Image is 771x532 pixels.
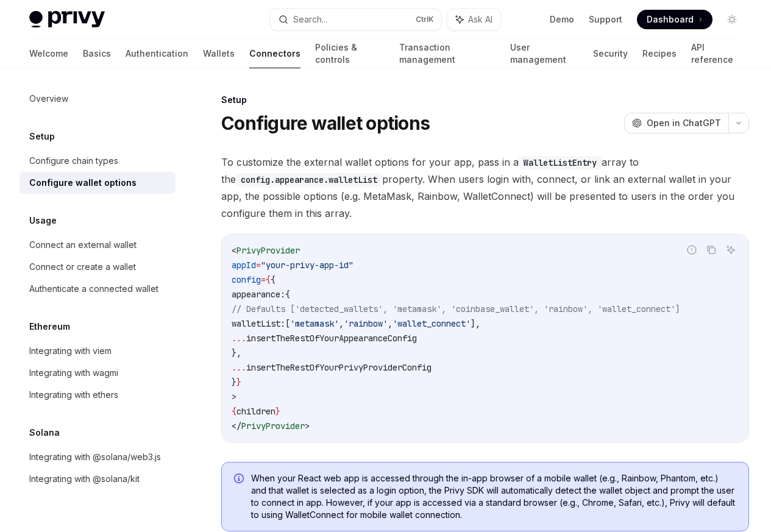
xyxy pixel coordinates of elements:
a: Transaction management [399,39,496,68]
span: PrivyProvider [241,420,305,431]
div: Authenticate a connected wallet [29,282,158,296]
button: Open in ChatGPT [624,113,728,133]
a: User management [510,39,578,68]
div: Overview [29,91,68,106]
span: Open in ChatGPT [647,117,721,129]
a: Authenticate a connected wallet [20,278,176,300]
button: Ask AI [723,242,739,258]
div: Integrating with @solana/kit [29,472,140,486]
a: Authentication [126,39,188,68]
span: { [232,406,236,417]
a: Connectors [249,39,300,68]
div: Setup [221,94,749,106]
a: API reference [691,39,742,68]
span: To customize the external wallet options for your app, pass in a array to the property. When user... [221,154,749,222]
span: appId [232,260,256,271]
h1: Configure wallet options [221,112,430,134]
div: Connect or create a wallet [29,260,136,274]
a: Connect an external wallet [20,234,176,256]
span: </ [232,420,241,431]
span: }, [232,347,241,358]
span: 'metamask' [290,318,339,329]
span: { [285,289,290,300]
div: Integrating with ethers [29,388,118,402]
a: Welcome [29,39,68,68]
div: Connect an external wallet [29,238,137,252]
h5: Usage [29,213,57,228]
a: Demo [550,13,574,26]
button: Search...CtrlK [270,9,441,30]
span: { [266,274,271,285]
span: appearance: [232,289,285,300]
div: Configure chain types [29,154,118,168]
div: Configure wallet options [29,176,137,190]
button: Toggle dark mode [722,10,742,29]
span: > [232,391,236,402]
span: "your-privy-app-id" [261,260,354,271]
svg: Info [234,473,246,486]
img: light logo [29,11,105,28]
span: > [305,420,310,431]
span: 'rainbow' [344,318,388,329]
a: Basics [83,39,111,68]
span: insertTheRestOfYourAppearanceConfig [246,333,417,344]
a: Integrating with @solana/kit [20,468,176,490]
span: , [388,318,393,329]
code: WalletListEntry [519,156,602,169]
a: Configure chain types [20,150,176,172]
h5: Solana [29,425,60,440]
button: Ask AI [447,9,501,30]
h5: Ethereum [29,319,70,334]
span: 'wallet_connect' [393,318,471,329]
span: config [232,274,261,285]
h5: Setup [29,129,55,144]
a: Integrating with wagmi [20,362,176,384]
code: config.appearance.walletList [236,173,382,186]
span: When your React web app is accessed through the in-app browser of a mobile wallet (e.g., Rainbow,... [251,472,736,521]
span: [ [285,318,290,329]
span: , [339,318,344,329]
a: Integrating with @solana/web3.js [20,446,176,468]
div: Integrating with wagmi [29,366,118,380]
span: Dashboard [647,13,694,26]
span: } [232,377,236,388]
span: < [232,245,236,256]
div: Integrating with @solana/web3.js [29,450,161,464]
span: insertTheRestOfYourPrivyProviderConfig [246,362,432,373]
span: ], [471,318,480,329]
span: { [271,274,275,285]
span: = [261,274,266,285]
span: } [236,377,241,388]
span: = [256,260,261,271]
a: Integrating with ethers [20,384,176,406]
button: Report incorrect code [684,242,700,258]
a: Integrating with viem [20,340,176,362]
button: Copy the contents from the code block [703,242,719,258]
div: Integrating with viem [29,344,112,358]
a: Connect or create a wallet [20,256,176,278]
a: Configure wallet options [20,172,176,194]
span: ... [232,333,246,344]
a: Policies & controls [315,39,385,68]
span: } [275,406,280,417]
a: Recipes [642,39,677,68]
span: walletList: [232,318,285,329]
span: children [236,406,275,417]
span: PrivyProvider [236,245,300,256]
span: Ctrl K [416,15,434,24]
div: Search... [293,12,327,27]
a: Overview [20,88,176,110]
span: ... [232,362,246,373]
a: Dashboard [637,10,712,29]
span: // Defaults ['detected_wallets', 'metamask', 'coinbase_wallet', 'rainbow', 'wallet_connect'] [232,303,680,314]
a: Security [593,39,628,68]
span: Ask AI [468,13,492,26]
a: Support [589,13,622,26]
a: Wallets [203,39,235,68]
